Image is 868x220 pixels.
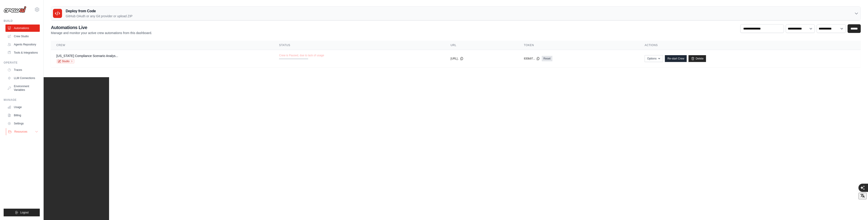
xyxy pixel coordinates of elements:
a: Billing [5,112,40,119]
a: Agents Repository [5,41,40,48]
button: Resources [6,128,40,135]
h2: Automations Live [51,24,152,31]
span: Crew is Paused, due to lack of usage [279,54,324,57]
a: [US_STATE] Compliance Scenario Analys... [56,54,118,58]
div: Manage [4,98,40,102]
a: Tools & Integrations [5,49,40,56]
a: Settings [5,120,40,127]
a: Traces [5,66,40,74]
a: Automations [5,25,40,32]
div: Operate [4,61,40,64]
a: Delete [688,55,706,62]
iframe: Chat Widget [845,198,868,220]
a: LLM Connections [5,74,40,82]
div: Build [4,19,40,23]
a: Environment Variables [5,83,40,94]
button: 830b97... [524,57,540,60]
button: Logout [4,209,40,216]
a: Re-start Crew [665,55,687,62]
p: GitHub OAuth or any Git provider or upload ZIP [66,14,132,18]
th: Actions [639,41,861,50]
th: Token [519,41,639,50]
a: Usage [5,104,40,111]
span: Resources [14,130,27,133]
img: Logo [4,6,26,13]
span: Logout [20,211,29,214]
th: URL [445,41,519,50]
p: Manage and monitor your active crew automations from this dashboard. [51,31,152,35]
h3: Deploy from Code [66,8,132,14]
a: Studio [56,59,75,64]
a: Crew Studio [5,33,40,40]
a: Reset [542,56,552,61]
th: Crew [51,41,274,50]
th: Status [274,41,445,50]
button: Options [645,55,663,62]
